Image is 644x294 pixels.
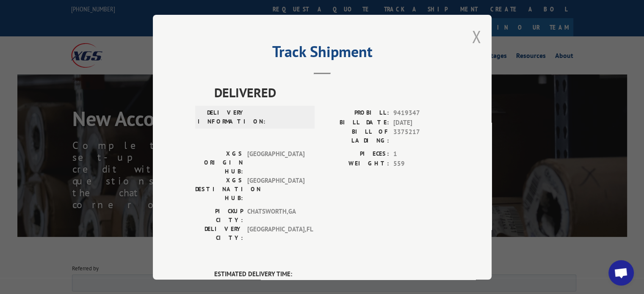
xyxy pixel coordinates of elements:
[214,269,449,279] label: ESTIMATED DELIVERY TIME:
[393,118,449,127] span: [DATE]
[322,159,389,168] label: WEIGHT:
[322,149,389,159] label: PIECES:
[254,206,304,213] span: Primary Contact Email
[247,207,304,225] span: CHATSWORTH , GA
[254,102,265,109] span: DBA
[214,83,449,102] span: DELIVERED
[322,127,389,145] label: BILL OF LADING:
[393,127,449,145] span: 3375217
[322,118,389,127] label: BILL DATE:
[608,260,634,286] div: Open chat
[214,279,449,289] div: Please contact customer service: [PHONE_NUMBER].
[393,159,449,168] span: 559
[198,108,246,126] label: DELIVERY INFORMATION:
[393,108,449,118] span: 9419347
[393,149,449,159] span: 1
[195,225,243,242] label: DELIVERY CITY:
[247,149,304,176] span: [GEOGRAPHIC_DATA]
[247,176,304,203] span: [GEOGRAPHIC_DATA]
[195,207,243,225] label: PICKUP CITY:
[195,176,243,203] label: XGS DESTINATION HUB:
[195,149,243,176] label: XGS ORIGIN HUB:
[322,108,389,118] label: PROBILL:
[247,225,304,242] span: [GEOGRAPHIC_DATA] , FL
[254,171,355,178] span: Who do you report to within your company?
[254,136,316,143] span: Primary Contact Last Name
[195,46,449,62] h2: Track Shipment
[472,25,481,48] button: Close modal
